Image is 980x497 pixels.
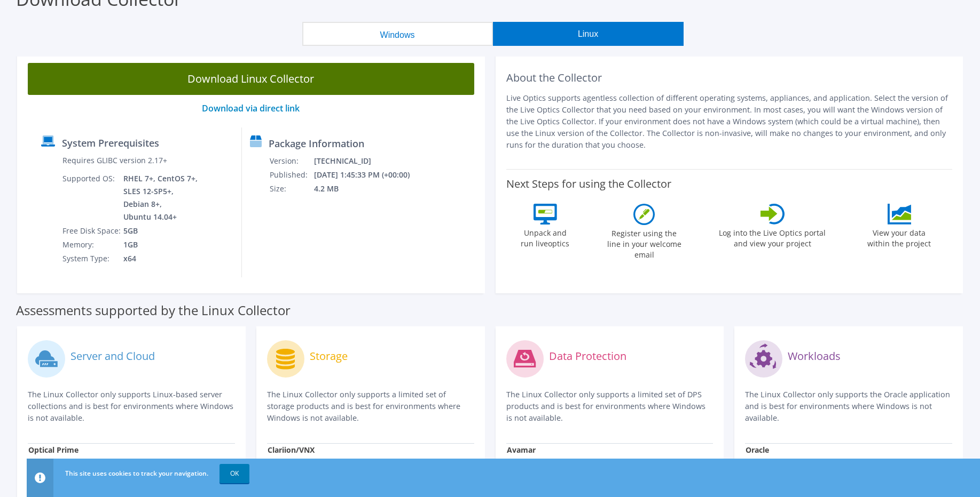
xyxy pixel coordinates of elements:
a: OK [219,464,249,483]
label: Unpack and run liveoptics [521,225,570,249]
label: Log into the Live Optics portal and view your project [718,225,826,249]
td: 1GB [123,238,200,252]
td: Size: [269,182,313,196]
td: System Type: [62,252,123,266]
strong: Oracle [746,445,769,455]
td: Free Disk Space: [62,224,123,238]
strong: Clariion/VNX [268,445,315,455]
strong: Optical Prime [28,445,79,455]
td: Supported OS: [62,172,123,224]
td: 4.2 MB [313,182,424,196]
td: Memory: [62,238,123,252]
h2: About the Collector [506,71,953,84]
label: Register using the line in your welcome email [604,225,684,260]
td: Published: [269,168,313,182]
td: x64 [123,252,200,266]
label: View your data within the project [861,225,938,249]
label: System Prerequisites [62,138,159,148]
label: Package Information [269,138,364,149]
button: Windows [302,22,493,46]
label: Workloads [788,351,841,362]
td: 5GB [123,224,200,238]
p: Live Optics supports agentless collection of different operating systems, appliances, and applica... [506,92,953,151]
span: This site uses cookies to track your navigation. [65,469,208,478]
button: Linux [493,22,684,46]
p: The Linux Collector only supports the Oracle application and is best for environments where Windo... [745,389,952,424]
label: Assessments supported by the Linux Collector [16,305,291,316]
label: Next Steps for using the Collector [506,178,671,190]
td: [DATE] 1:45:33 PM (+00:00) [313,168,424,182]
strong: Avamar [507,445,536,455]
a: Download via direct link [202,102,300,114]
label: Requires GLIBC version 2.17+ [62,155,167,166]
label: Server and Cloud [70,351,155,362]
p: The Linux Collector only supports a limited set of storage products and is best for environments ... [267,389,474,424]
td: [TECHNICAL_ID] [313,154,424,168]
p: The Linux Collector only supports a limited set of DPS products and is best for environments wher... [506,389,714,424]
label: Data Protection [549,351,626,362]
p: The Linux Collector only supports Linux-based server collections and is best for environments whe... [28,389,235,424]
td: Version: [269,154,313,168]
a: Download Linux Collector [28,63,474,95]
label: Storage [310,351,348,362]
td: RHEL 7+, CentOS 7+, SLES 12-SP5+, Debian 8+, Ubuntu 14.04+ [123,172,200,224]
